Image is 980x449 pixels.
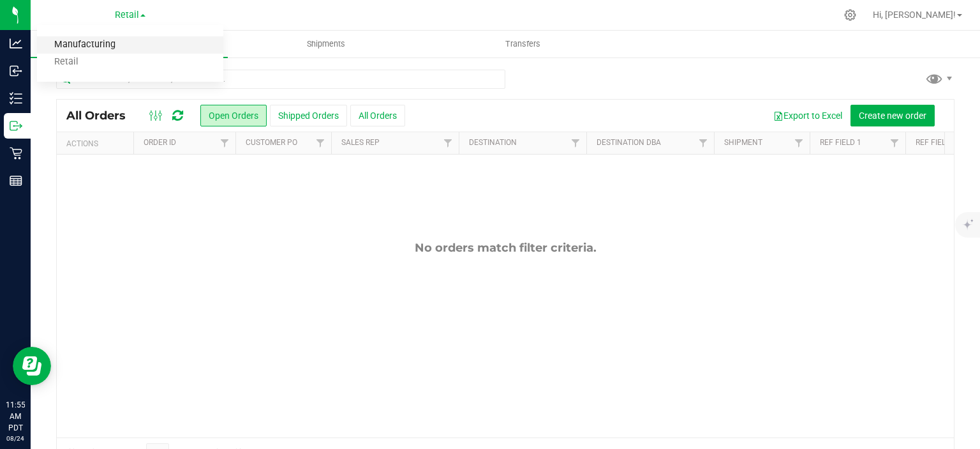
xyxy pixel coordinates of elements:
a: Orders [31,31,228,57]
a: Destination DBA [597,138,661,147]
div: Manage settings [842,9,858,21]
a: Filter [310,132,331,154]
button: Create new order [850,105,935,126]
a: Filter [693,132,714,154]
a: Ref Field 1 [820,138,861,147]
a: Customer PO [246,138,297,147]
span: Shipments [290,38,362,50]
span: Hi, [PERSON_NAME]! [873,10,956,20]
inline-svg: Inventory [10,92,22,105]
input: Search Order ID, Destination, Customer PO... [56,70,505,89]
span: Retail [115,10,139,20]
div: No orders match filter criteria. [57,241,954,255]
a: Retail [37,54,223,71]
a: Destination [469,138,517,147]
iframe: Resource center [13,347,51,385]
span: All Orders [66,109,138,123]
button: Shipped Orders [270,105,347,126]
span: Transfers [488,38,558,50]
a: Filter [214,132,235,154]
inline-svg: Outbound [10,119,22,132]
a: Filter [789,132,810,154]
button: Export to Excel [765,105,850,126]
button: Open Orders [200,105,267,126]
div: Actions [66,139,128,148]
inline-svg: Inbound [10,65,22,77]
a: Order ID [144,138,176,147]
a: Filter [565,132,586,154]
inline-svg: Reports [10,174,22,187]
inline-svg: Retail [10,147,22,160]
a: Sales Rep [341,138,380,147]
p: 11:55 AM PDT [6,399,25,434]
inline-svg: Analytics [10,37,22,50]
a: Transfers [424,31,621,57]
a: Shipment [724,138,762,147]
a: Shipments [228,31,425,57]
a: Ref Field 2 [916,138,957,147]
p: 08/24 [6,434,25,443]
a: Filter [884,132,905,154]
a: Manufacturing [37,36,223,54]
a: Filter [438,132,459,154]
span: Create new order [859,110,926,121]
button: All Orders [350,105,405,126]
